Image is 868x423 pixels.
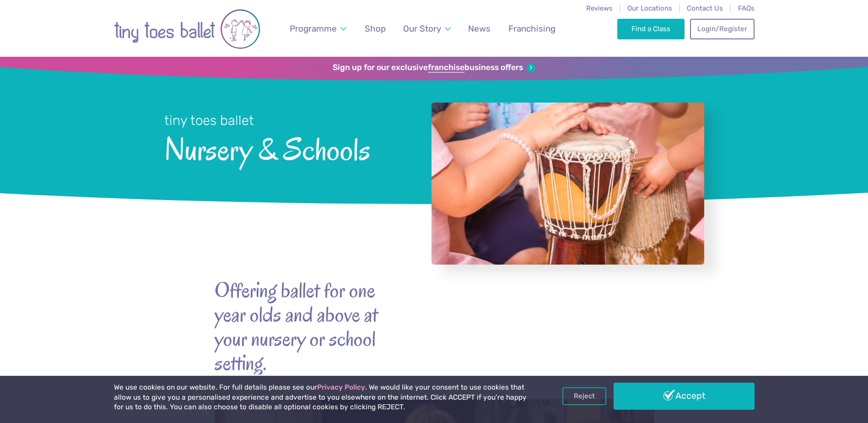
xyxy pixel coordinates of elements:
[360,18,390,39] a: Shop
[562,387,606,405] a: Reject
[164,130,407,167] span: Nursery & Schools
[504,18,560,39] a: Franchising
[399,18,455,39] a: Our Story
[290,23,337,34] span: Programme
[586,4,613,12] a: Reviews
[687,4,723,12] a: Contact Us
[333,63,535,73] a: Sign up for our exclusivefranchisebusiness offers
[428,63,464,73] strong: franchise
[508,23,555,34] span: Franchising
[464,18,495,39] a: News
[164,113,254,128] small: tiny toes ballet
[365,23,386,34] span: Shop
[114,6,260,52] img: tiny toes ballet
[627,4,672,12] a: Our Locations
[617,19,685,39] a: Find a Class
[114,383,530,412] p: We use cookies on our website. For full details please see our . We would like your consent to us...
[614,383,755,409] a: Accept
[317,383,365,391] a: Privacy Policy
[690,19,754,39] a: Login/Register
[738,4,755,12] a: FAQs
[285,18,350,39] a: Programme
[215,278,379,375] strong: Offering ballet for one year olds and above at your nursery or school setting.
[468,23,491,34] span: News
[403,23,441,34] span: Our Story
